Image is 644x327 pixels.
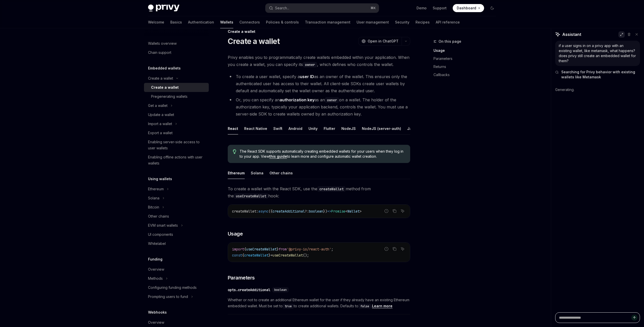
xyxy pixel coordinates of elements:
div: Search... [275,5,289,11]
span: Open in ChatGPT [368,39,399,44]
span: }) [323,209,327,214]
code: true [283,304,294,309]
a: Update a wallet [144,110,209,119]
span: createWallet [244,253,268,258]
code: owner [303,62,317,67]
span: ⌘ K [370,6,376,10]
span: '@privy-io/react-auth' [287,247,331,251]
span: Parameters [228,274,255,281]
span: To create a wallet with the React SDK, use the method from the hook: [228,185,410,199]
span: { [242,253,244,258]
a: API reference [436,16,460,28]
span: createWallet [232,209,256,214]
button: Toggle Get a wallet section [144,101,209,110]
div: Android [288,123,302,134]
a: Welcome [148,16,164,28]
button: Toggle Create a wallet section [144,74,209,83]
a: Learn more [372,304,392,308]
button: Toggle Bitcoin section [144,203,209,212]
span: useCreateWallet [246,247,277,251]
button: Toggle Prompting users to fund section [144,292,209,301]
div: Flutter [324,123,335,134]
a: Demo [417,6,427,11]
a: Parameters [433,55,500,63]
div: Get a wallet [148,103,168,109]
a: UI components [144,230,209,239]
div: Overview [148,319,164,325]
div: NodeJS (server-auth) [362,123,401,134]
button: Copy the contents from the code block [391,246,398,252]
span: boolean [274,288,287,292]
div: Solana [251,167,263,179]
div: Bitcoin [148,204,159,210]
a: Recipes [416,16,430,28]
div: Enabling server-side access to user wallets [148,139,206,151]
div: Create a wallet [228,29,410,34]
span: const [232,253,242,258]
button: Send message [631,315,637,321]
span: Privy enables you to programmatically create wallets embedded within your application. When you c... [228,54,410,68]
span: } [268,253,271,258]
div: Enabling offline actions with user wallets [148,154,206,166]
button: Report incorrect code [383,246,390,252]
a: Security [395,16,409,28]
span: Dashboard [457,6,476,11]
div: NodeJS [341,123,356,134]
div: Import a wallet [148,121,172,127]
button: Ask AI [399,246,406,252]
span: ; [331,247,333,251]
button: Open search [265,4,379,13]
a: Basics [170,16,182,28]
span: (); [303,253,309,258]
a: Support [433,6,447,11]
div: UI components [148,231,173,238]
span: > [360,209,362,214]
div: Ethereum [148,186,164,192]
strong: authorization key [280,97,315,102]
a: Usage [433,46,500,55]
a: Configuring funding methods [144,283,209,292]
span: Whether or not to create an additional Ethereum wallet for the user if they already have an exist... [228,297,410,309]
a: Overview [144,318,209,327]
div: Overview [148,266,164,272]
span: boolean [309,209,323,214]
a: Export a wallet [144,128,209,137]
button: Copy the contents from the code block [391,208,398,214]
li: Or, you can specify an as an on a wallet. The holder of the authorization key, typically your app... [228,96,410,118]
a: Wallets overview [144,39,209,48]
a: Connectors [239,16,260,28]
div: Other chains [269,167,293,179]
a: Overview [144,265,209,274]
code: owner [325,97,339,103]
span: createAdditional [273,209,305,214]
div: Generating. [555,83,640,96]
span: Usage [228,230,243,237]
a: Policies & controls [266,16,299,28]
button: Toggle Import a wallet section [144,119,209,128]
div: Whitelabel [148,241,166,247]
h5: Funding [148,256,162,262]
div: Create a wallet [151,84,179,90]
div: Chain support [148,50,171,56]
a: Authentication [188,16,214,28]
span: < [345,209,347,214]
div: React Native [244,123,267,134]
button: Ask AI [399,208,406,214]
h5: Webhooks [148,309,167,315]
a: this guide [269,154,287,159]
div: Export a wallet [148,130,173,136]
a: Callbacks [433,71,500,79]
div: Pregenerating wallets [151,94,188,100]
span: async [258,209,268,214]
span: useCreateWallet [273,253,303,258]
button: Toggle Solana section [144,194,209,203]
span: The React SDK supports automatically creating embedded wallets for your users when they log in to... [240,149,405,159]
h5: Embedded wallets [148,65,181,71]
button: Open in ChatGPT [358,37,402,45]
a: Wallets [220,16,233,28]
button: Toggle Ethereum section [144,184,209,194]
li: To create a user wallet, specify a as an owner of the wallet. This ensures only the authenticated... [228,73,410,94]
img: dark logo [148,5,179,12]
span: => [327,209,331,214]
h1: Create a wallet [228,37,280,46]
